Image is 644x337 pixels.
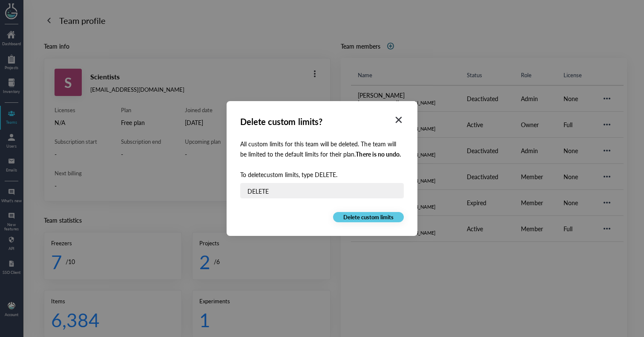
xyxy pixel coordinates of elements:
input: Type DELETE to continue [241,183,403,199]
button: Delete custom limits [333,212,404,222]
button: Close [394,101,417,125]
div: Delete custom limits? [240,115,404,128]
span: Delete custom limits [343,213,394,221]
span: There is no undo. [356,150,400,158]
div: To delete custom limits , type DELETE. [240,169,404,180]
div: All custom limits for this team will be deleted. The team will be limited to the default limits f... [240,139,404,159]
